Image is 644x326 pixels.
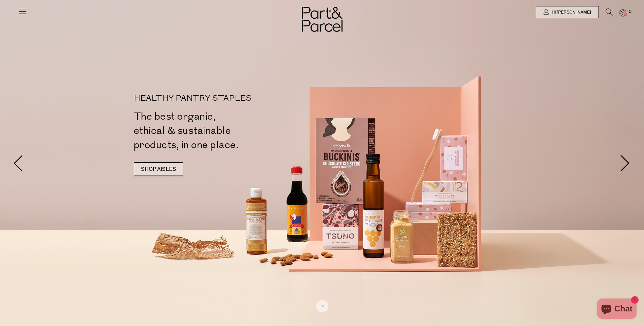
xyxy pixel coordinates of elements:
h2: The best organic, ethical & sustainable products, in one place. [134,109,325,152]
a: 0 [620,9,626,16]
img: Part&Parcel [302,7,343,32]
span: 0 [627,9,633,15]
p: HEALTHY PANTRY STAPLES [134,95,325,103]
a: Hi [PERSON_NAME] [536,6,599,18]
a: SHOP AISLES [134,162,183,176]
span: Hi [PERSON_NAME] [550,9,591,15]
inbox-online-store-chat: Shopify online store chat [595,299,639,321]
